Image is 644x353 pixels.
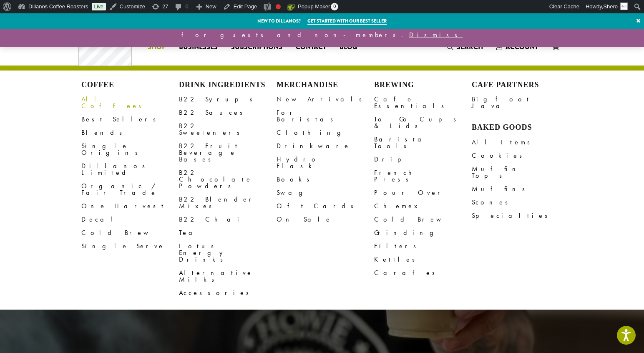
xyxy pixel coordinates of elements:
[81,113,179,126] a: Best Sellers
[472,162,569,182] a: Muffin Tops
[440,40,490,54] a: Search
[340,42,357,53] span: Blog
[472,136,569,149] a: All Items
[374,266,472,280] a: Carafes
[296,42,326,53] span: Contact
[277,213,374,226] a: On Sale
[81,226,179,240] a: Cold Brew
[231,42,282,53] span: Subscriptions
[472,93,569,113] a: Bigfoot Java
[179,240,277,266] a: Lotus Energy Drinks
[179,93,277,106] a: B22 Syrups
[472,209,569,222] a: Specialties
[179,193,277,213] a: B22 Blender Mixes
[277,81,374,90] h4: Merchandise
[472,149,569,162] a: Cookies
[81,213,179,226] a: Decaf
[409,30,463,39] a: Dismiss
[277,186,374,199] a: Swag
[277,93,374,106] a: New Arrivals
[179,42,218,53] span: Businesses
[179,286,277,300] a: Accessories
[179,119,277,139] a: B22 Sweeteners
[81,139,179,159] a: Single Origins
[472,182,569,196] a: Muffins
[277,126,374,139] a: Clothing
[141,40,172,54] a: Shop
[277,106,374,126] a: For Baristas
[81,199,179,213] a: One Harvest
[179,226,277,240] a: Tea
[374,213,472,226] a: Cold Brew
[374,199,472,213] a: Chemex
[81,126,179,139] a: Blends
[472,196,569,209] a: Scones
[331,3,338,10] span: 0
[457,42,483,52] span: Search
[277,153,374,173] a: Hydro Flask
[277,139,374,153] a: Drinkware
[179,81,277,90] h4: Drink Ingredients
[81,81,179,90] h4: Coffee
[81,179,179,199] a: Organic / Fair Trade
[81,159,179,179] a: Dillanos Limited
[472,81,569,90] h4: Cafe Partners
[92,3,106,10] a: Live
[179,139,277,166] a: B22 Fruit Beverage Bases
[276,4,281,9] div: Focus keyphrase not set
[374,93,472,113] a: Cafe Essentials
[633,13,644,28] a: ×
[179,266,277,286] a: Alternative Milks
[374,113,472,133] a: To-Go Cups & Lids
[374,240,472,253] a: Filters
[603,3,618,10] span: Shero
[179,166,277,193] a: B22 Chocolate Powders
[374,81,472,90] h4: Brewing
[81,240,179,253] a: Single Serve
[374,186,472,199] a: Pour Over
[277,173,374,186] a: Books
[472,123,569,132] h4: Baked Goods
[374,153,472,166] a: Drip
[148,42,166,53] span: Shop
[374,133,472,153] a: Barista Tools
[179,106,277,119] a: B22 Sauces
[81,93,179,113] a: All Coffees
[374,226,472,240] a: Grinding
[506,42,538,52] span: Account
[179,213,277,226] a: B22 Chai
[277,199,374,213] a: Gift Cards
[374,253,472,266] a: Kettles
[307,18,387,25] a: Get started with our best seller
[374,166,472,186] a: French Press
